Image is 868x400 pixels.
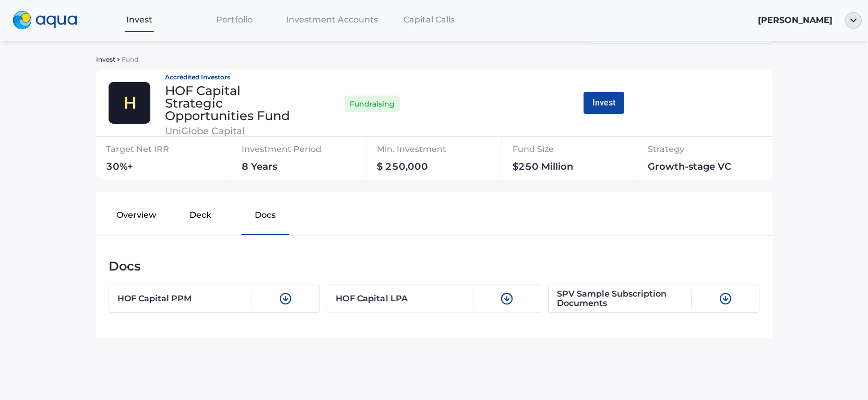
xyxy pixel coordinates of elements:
div: SPV Sample Subscription Documents [557,289,692,308]
span: Fund [122,55,138,63]
img: ellipse [845,12,862,29]
div: 30%+ [106,162,213,175]
div: Docs [109,256,760,276]
div: Investment Period [242,141,374,162]
img: download [279,292,292,305]
a: Capital Calls [382,9,477,30]
span: [PERSON_NAME] [758,15,833,25]
div: Fundraising [344,93,400,115]
div: Fund Size [513,141,631,162]
div: Strategy [648,141,780,162]
img: sidearrow [117,58,120,61]
div: Min. Investment [377,141,509,162]
div: UniGlobe Capital [165,126,299,136]
div: HOF Capital PPM [117,289,252,308]
div: HOF Capital Strategic Opportunities Fund [165,85,299,122]
a: Portfolio [187,9,282,30]
img: logo [13,11,77,30]
div: $ 250,000 [377,162,509,175]
img: download [500,292,513,305]
div: $250 Million [513,162,631,175]
div: 8 Years [242,162,374,175]
button: Deck [169,201,233,234]
img: thamesville [109,82,150,124]
a: Fund [120,54,138,64]
div: Growth-stage VC [648,162,780,175]
div: Accredited Investors [165,74,299,80]
span: Investment Accounts [286,15,378,25]
img: download [719,292,732,305]
button: Docs [233,201,297,234]
button: Invest [584,92,624,114]
a: logo [6,8,92,32]
span: Invest [96,55,115,63]
button: Overview [104,201,169,234]
a: Invest [92,9,187,30]
div: Target Net IRR [106,141,213,162]
span: Portfolio [216,15,253,25]
span: Capital Calls [403,15,455,25]
div: HOF Capital LPA [336,289,472,308]
span: Invest [126,15,152,25]
a: Investment Accounts [282,9,382,30]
